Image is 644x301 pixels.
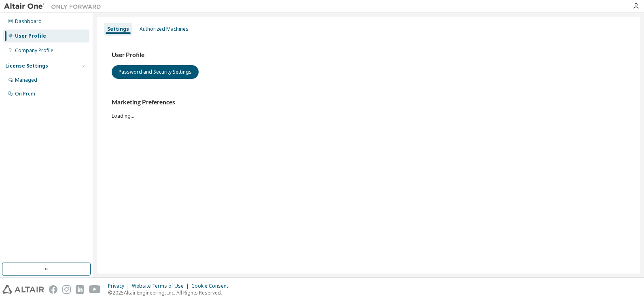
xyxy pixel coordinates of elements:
div: Website Terms of Use [132,283,191,289]
h3: Marketing Preferences [112,98,625,106]
div: Authorized Machines [140,26,189,32]
img: instagram.svg [62,285,71,294]
button: Password and Security Settings [112,65,199,79]
div: Managed [15,77,37,83]
div: Cookie Consent [191,283,233,289]
img: facebook.svg [49,285,57,294]
div: Privacy [108,283,132,289]
img: youtube.svg [89,285,101,294]
div: Settings [107,26,129,32]
div: Company Profile [15,47,53,54]
img: linkedin.svg [76,285,84,294]
img: Altair One [4,2,105,11]
img: altair_logo.svg [2,285,44,294]
p: © 2025 Altair Engineering, Inc. All Rights Reserved. [108,289,233,296]
h3: User Profile [112,51,625,59]
div: License Settings [5,63,48,69]
div: User Profile [15,33,46,39]
div: Dashboard [15,18,42,25]
div: On Prem [15,91,35,97]
div: Loading... [112,98,625,119]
